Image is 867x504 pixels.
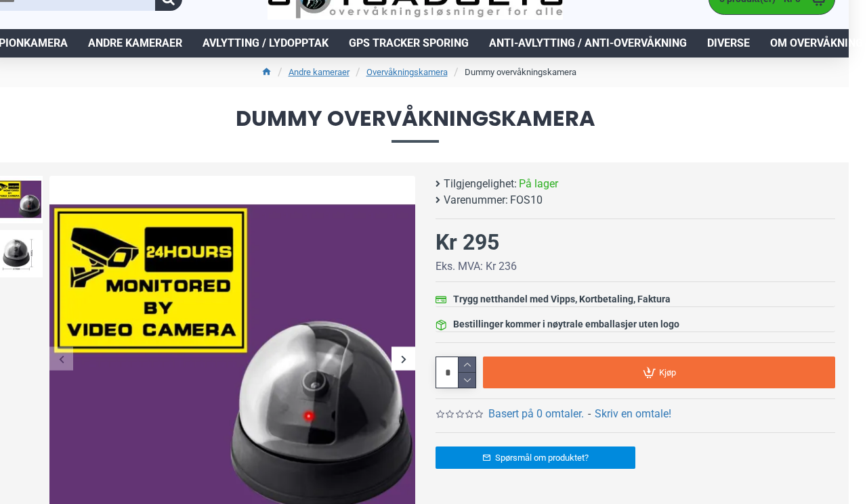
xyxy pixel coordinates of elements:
[453,317,679,331] div: Bestillinger kommer i nøytrale emballasjer uten logo
[436,446,635,469] a: Spørsmål om produktet?
[366,66,448,79] a: Overvåkningskamera
[489,35,687,51] span: Anti-avlytting / Anti-overvåkning
[479,29,697,58] a: Anti-avlytting / Anti-overvåkning
[707,35,750,51] span: Diverse
[392,347,415,371] div: Next slide
[289,66,350,79] a: Andre kameraer
[339,29,479,58] a: GPS Tracker Sporing
[453,292,671,306] div: Trygg netthandel med Vipps, Kortbetaling, Faktura
[349,35,469,51] span: GPS Tracker Sporing
[88,35,182,51] span: Andre kameraer
[203,35,329,51] span: Avlytting / Lydopptak
[595,406,671,422] a: Skriv en omtale!
[519,176,558,192] span: På lager
[78,29,192,58] a: Andre kameraer
[192,29,339,58] a: Avlytting / Lydopptak
[444,176,517,192] b: Tilgjengelighet:
[488,406,584,422] a: Basert på 0 omtaler.
[49,347,73,371] div: Previous slide
[444,192,508,208] b: Varenummer:
[697,29,760,58] a: Diverse
[659,368,676,377] span: Kjøp
[588,407,591,420] b: -
[510,192,543,208] span: FOS10
[436,226,499,258] div: Kr 295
